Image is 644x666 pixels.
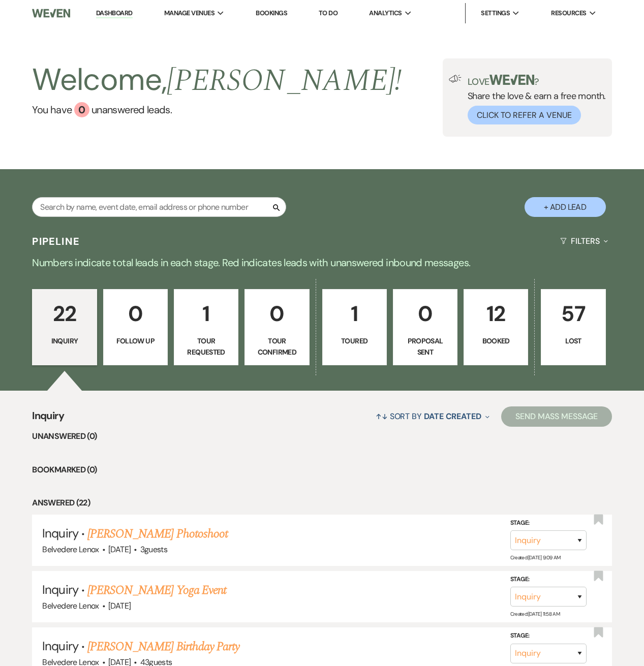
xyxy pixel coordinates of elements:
[329,297,380,331] p: 1
[96,9,133,18] a: Dashboard
[32,463,611,477] li: Bookmarked (0)
[32,289,97,365] a: 22Inquiry
[110,335,161,346] p: Follow Up
[551,8,586,18] span: Resources
[329,335,380,346] p: Toured
[556,228,611,255] button: Filters
[32,496,611,510] li: Answered (22)
[251,335,302,358] p: Tour Confirmed
[32,430,611,443] li: Unanswered (0)
[42,638,78,654] span: Inquiry
[424,411,481,422] span: Date Created
[180,335,232,358] p: Tour Requested
[251,297,302,331] p: 0
[39,335,90,346] p: Inquiry
[32,408,64,430] span: Inquiry
[108,544,131,555] span: [DATE]
[400,335,451,358] p: Proposal Sent
[547,335,599,346] p: Lost
[87,525,228,543] a: [PERSON_NAME] Photoshoot
[501,406,612,427] button: Send Mass Message
[32,102,402,117] a: You have 0 unanswered leads.
[108,600,131,611] span: [DATE]
[547,297,599,331] p: 57
[319,9,338,17] a: To Do
[39,297,90,331] p: 22
[468,75,606,86] p: Love ?
[32,197,286,217] input: Search by name, event date, email address or phone number
[470,335,522,346] p: Booked
[74,102,89,117] div: 0
[510,518,587,529] label: Stage:
[510,611,560,617] span: Created: [DATE] 11:58 AM
[510,630,587,642] label: Stage:
[42,582,78,597] span: Inquiry
[470,297,522,331] p: 12
[372,403,494,430] button: Sort By Date Created
[42,525,78,541] span: Inquiry
[525,197,606,217] button: + Add Lead
[87,638,239,656] a: [PERSON_NAME] Birthday Party
[110,297,161,331] p: 0
[164,8,214,18] span: Manage Venues
[174,289,238,365] a: 1Tour Requested
[244,289,309,365] a: 0Tour Confirmed
[32,234,80,248] h3: Pipeline
[256,9,287,17] a: Bookings
[468,106,581,124] button: Click to Refer a Venue
[42,600,99,611] span: Belvedere Lenox
[464,289,528,365] a: 12Booked
[449,75,462,83] img: loud-speaker-illustration.svg
[87,581,226,599] a: [PERSON_NAME] Yoga Event
[489,75,535,85] img: weven-logo-green.svg
[322,289,387,365] a: 1Toured
[42,544,99,555] span: Belvedere Lenox
[140,544,168,555] span: 3 guests
[462,75,606,124] div: Share the love & earn a free month.
[369,8,402,18] span: Analytics
[32,3,70,24] img: Weven Logo
[481,8,510,18] span: Settings
[103,289,168,365] a: 0Follow Up
[32,58,402,102] h2: Welcome,
[393,289,457,365] a: 0Proposal Sent
[180,297,232,331] p: 1
[541,289,605,365] a: 57Lost
[167,57,402,104] span: [PERSON_NAME] !
[400,297,451,331] p: 0
[510,554,561,561] span: Created: [DATE] 9:09 AM
[510,574,587,585] label: Stage:
[376,411,388,422] span: ↑↓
